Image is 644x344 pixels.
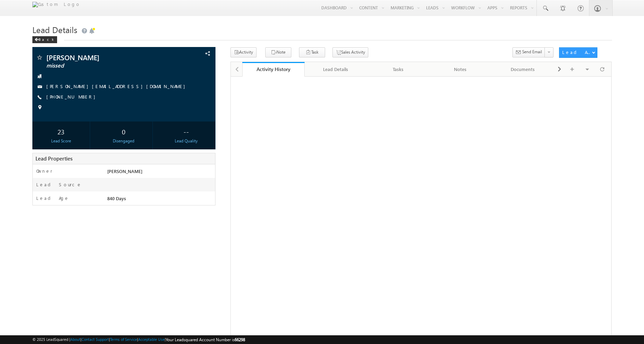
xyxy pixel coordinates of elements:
a: [PERSON_NAME][EMAIL_ADDRESS][DOMAIN_NAME] [46,83,189,89]
a: About [70,337,80,342]
div: -- [159,125,214,138]
div: Disengaged [97,138,151,144]
span: missed [46,62,161,69]
a: Documents [492,62,554,77]
div: Documents [497,65,548,73]
a: Notes [430,62,492,77]
label: Lead Age [36,195,69,201]
div: 23 [34,125,88,138]
span: Lead Properties [36,155,72,162]
span: [PERSON_NAME] [46,54,161,61]
span: © 2025 LeadSquared | | | | | [32,336,245,343]
div: Lead Quality [159,138,214,144]
button: Note [265,47,291,57]
a: Acceptable Use [138,337,165,342]
a: Lead Details [305,62,367,77]
a: Back [32,36,61,42]
a: Contact Support [81,337,109,342]
a: Terms of Service [110,337,137,342]
div: Activity History [248,66,299,72]
div: Tasks [372,65,423,73]
a: Activity History [242,62,305,77]
span: 66298 [235,337,245,342]
div: 0 [97,125,151,138]
button: Sales Activity [332,47,368,57]
span: Your Leadsquared Account Number is [166,337,245,342]
div: Back [32,36,57,43]
div: Notes [435,65,486,73]
div: Lead Score [34,138,88,144]
button: Task [299,47,325,57]
button: Send Email [512,47,545,57]
button: Activity [230,47,257,57]
label: Owner [36,168,53,174]
a: Tasks [367,62,429,77]
span: [PERSON_NAME] [107,168,142,174]
span: [PHONE_NUMBER] [46,94,99,101]
span: Lead Details [32,24,77,35]
div: Lead Details [310,65,361,73]
label: Lead Source [36,181,82,188]
img: Custom Logo [32,2,80,7]
span: Send Email [522,49,542,55]
div: 840 Days [105,195,215,205]
div: Lead Actions [562,49,592,55]
button: Lead Actions [559,47,597,58]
